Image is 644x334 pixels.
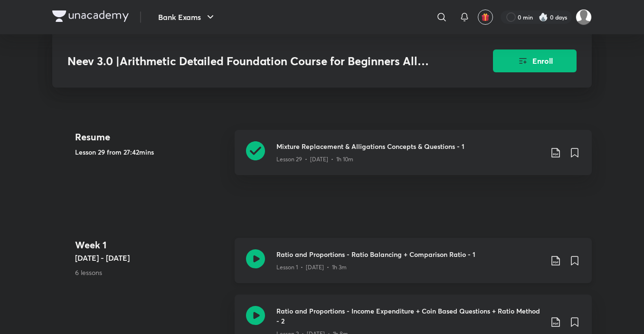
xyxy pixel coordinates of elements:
[576,9,592,25] img: Anjali
[481,13,490,21] img: avatar
[539,12,548,22] img: streak
[235,130,592,187] a: Mixture Replacement & Alligations Concepts & Questions - 1Lesson 29 • [DATE] • 1h 10m
[152,8,222,27] button: Bank Exams
[75,238,227,252] h4: Week 1
[276,306,542,326] h3: Ratio and Proportions - Income Expenditure + Coin Based Questions + Ratio Method - 2
[75,147,227,157] h5: Lesson 29 from 27:42mins
[478,10,493,25] button: avatar
[75,267,227,277] p: 6 lessons
[52,10,129,24] a: Company Logo
[75,130,227,144] h4: Resume
[276,263,347,272] p: Lesson 1 • [DATE] • 1h 3m
[235,238,592,295] a: Ratio and Proportions - Ratio Balancing + Comparison Ratio - 1Lesson 1 • [DATE] • 1h 3m
[67,54,439,68] h3: Neev 3.0 |Arithmetic Detailed Foundation Course for Beginners All Bank Exam 2025
[493,49,577,72] button: Enroll
[276,249,542,259] h3: Ratio and Proportions - Ratio Balancing + Comparison Ratio - 1
[52,10,129,22] img: Company Logo
[276,141,542,151] h3: Mixture Replacement & Alligations Concepts & Questions - 1
[276,155,353,164] p: Lesson 29 • [DATE] • 1h 10m
[75,252,227,264] h5: [DATE] - [DATE]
